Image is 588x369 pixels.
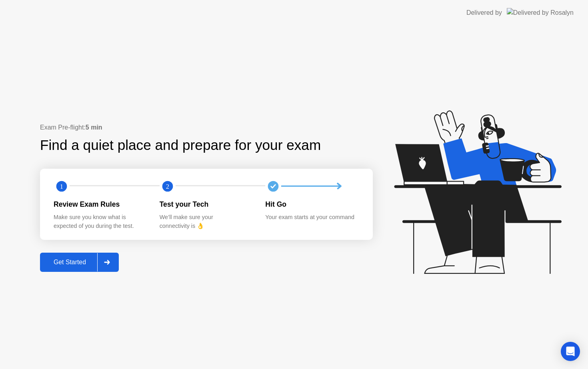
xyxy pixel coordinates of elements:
[166,182,169,190] text: 2
[561,342,580,361] div: Open Intercom Messenger
[40,253,119,272] button: Get Started
[54,213,147,230] div: Make sure you know what is expected of you during the test.
[40,123,373,132] div: Exam Pre-flight:
[265,199,358,209] div: Hit Go
[42,259,97,266] div: Get Started
[466,8,502,18] div: Delivered by
[54,199,147,209] div: Review Exam Rules
[160,199,253,209] div: Test your Tech
[60,182,63,190] text: 1
[40,135,322,156] div: Find a quiet place and prepare for your exam
[86,124,102,131] b: 5 min
[265,213,358,222] div: Your exam starts at your command
[507,8,574,17] img: Delivered by Rosalyn
[160,213,253,230] div: We’ll make sure your connectivity is 👌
